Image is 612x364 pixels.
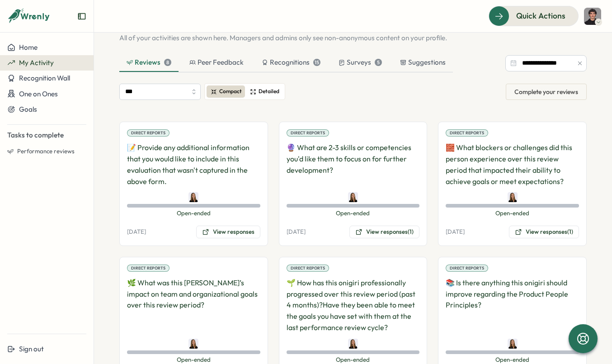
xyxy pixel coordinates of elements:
[287,142,420,187] p: 🔮 What are 2-3 skills or competencies you'd like them to focus on for further development?
[508,192,518,202] img: Ola Bak
[19,58,54,67] span: My Activity
[375,59,382,66] div: 5
[77,12,86,21] button: Expand sidebar
[446,228,465,236] p: [DATE]
[127,265,169,272] div: Direct Reports
[287,228,306,236] p: [DATE]
[188,339,198,349] img: Ola Bak
[19,345,44,353] span: Sign out
[287,277,420,333] p: 🌱 How has this onigiri professionally progressed over this review period (past 4 months)?Have the...
[189,57,244,67] div: Peer Feedback
[584,8,601,25] img: Hamza Atique
[489,6,579,26] button: Quick Actions
[19,43,38,52] span: Home
[313,59,320,66] div: 15
[287,209,420,217] span: Open-ended
[287,356,420,364] span: Open-ended
[348,192,358,202] img: Ola Bak
[446,265,488,272] div: Direct Reports
[127,356,260,364] span: Open-ended
[19,74,70,82] span: Recognition Wall
[446,142,579,187] p: 🧱 What blockers or challenges did this person experience over this review period that impacted th...
[508,339,518,349] img: Ola Bak
[188,192,198,202] img: Ola Bak
[7,130,86,140] p: Tasks to complete
[509,226,579,238] button: View responses(1)
[127,142,260,187] p: 📝 Provide any additional information that you would like to include in this evaluation that wasn'...
[259,87,279,96] span: Detailed
[219,87,242,96] span: Compact
[446,129,488,137] div: Direct Reports
[119,33,587,43] p: All of your activities are shown here. Managers and admins only see non-anonymous content on your...
[446,277,579,333] p: 📚 Is there anything this onigiri should improve regarding the Product People Principles?
[287,265,329,272] div: Direct Reports
[127,209,260,217] span: Open-ended
[349,226,419,238] button: View responses(1)
[348,339,358,349] img: Ola Bak
[164,59,171,66] div: 8
[127,277,260,333] p: 🌿 What was this [PERSON_NAME]’s impact on team and organizational goals over this review period?
[506,84,587,100] button: Complete your reviews
[339,57,382,67] div: Surveys
[446,356,579,364] span: Open-ended
[127,228,146,236] p: [DATE]
[196,226,260,238] button: View responses
[514,84,578,99] span: Complete your reviews
[262,57,320,67] div: Recognitions
[127,57,171,67] div: Reviews
[287,129,329,137] div: Direct Reports
[516,10,565,22] span: Quick Actions
[19,90,58,98] span: One on Ones
[400,57,446,67] div: Suggestions
[127,129,169,137] div: Direct Reports
[17,147,75,156] span: Performance reviews
[19,105,37,113] span: Goals
[446,209,579,217] span: Open-ended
